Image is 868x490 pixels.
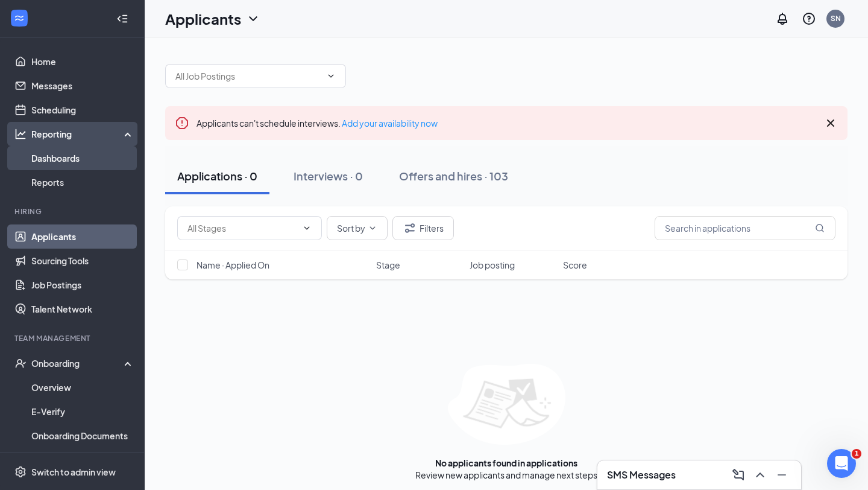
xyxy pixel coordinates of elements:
div: No applicants found in applications [435,457,577,469]
svg: ChevronDown [246,11,260,26]
a: Messages [31,74,134,98]
svg: Analysis [14,128,27,140]
span: Job posting [470,259,515,271]
div: Reporting [31,128,135,140]
a: Home [31,49,134,74]
a: Sourcing Tools [31,249,134,273]
div: Team Management [14,333,132,343]
img: empty-state [448,364,565,445]
svg: Minimize [775,468,789,482]
a: Activity log [31,448,134,472]
svg: ChevronDown [326,71,336,81]
a: Applicants [31,224,134,249]
a: E-Verify [31,399,134,424]
svg: Settings [14,466,27,478]
span: Applicants can't schedule interviews. [197,118,438,129]
svg: UserCheck [14,357,27,369]
svg: Cross [823,116,838,130]
span: Score [563,259,587,271]
span: Stage [376,259,400,271]
a: Dashboards [31,146,134,170]
h1: Applicants [165,8,241,29]
a: Scheduling [31,98,134,122]
div: Applications · 0 [177,168,257,183]
svg: Collapse [116,13,128,25]
button: ChevronUp [750,465,770,485]
iframe: Intercom live chat [827,449,856,478]
input: All Stages [187,221,297,235]
div: SN [831,13,841,24]
svg: Filter [403,221,417,235]
button: ComposeMessage [729,465,748,485]
a: Job Postings [31,273,134,297]
h3: SMS Messages [607,468,676,482]
div: Hiring [14,206,132,217]
a: Talent Network [31,297,134,321]
button: Sort byChevronDown [327,216,388,240]
svg: ChevronDown [302,223,312,233]
div: Interviews · 0 [294,168,363,183]
svg: ComposeMessage [731,468,746,482]
button: Minimize [772,465,791,485]
a: Overview [31,375,134,399]
svg: QuestionInfo [802,11,816,26]
input: Search in applications [655,216,835,240]
span: Sort by [337,224,365,232]
div: Offers and hires · 103 [399,168,508,183]
svg: ChevronDown [368,223,377,233]
div: Switch to admin view [31,466,116,478]
div: Review new applicants and manage next steps [415,469,597,481]
svg: ChevronUp [753,468,767,482]
a: Onboarding Documents [31,424,134,448]
input: All Job Postings [175,69,321,83]
svg: MagnifyingGlass [815,223,825,233]
svg: Notifications [775,11,790,26]
svg: WorkstreamLogo [13,12,25,24]
span: Name · Applied On [197,259,269,271]
button: Filter Filters [392,216,454,240]
div: Onboarding [31,357,124,369]
svg: Error [175,116,189,130]
a: Reports [31,170,134,194]
span: 1 [852,449,861,459]
a: Add your availability now [342,118,438,129]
